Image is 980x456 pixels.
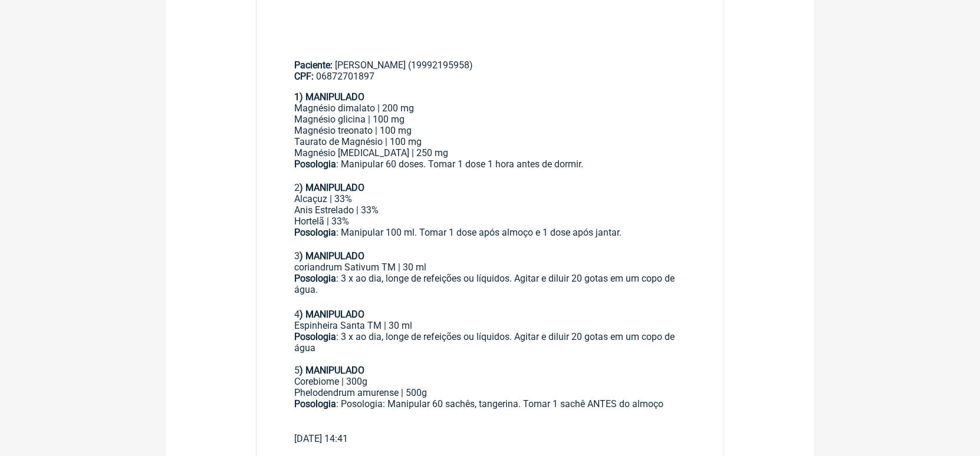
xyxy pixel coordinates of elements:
strong: Posologia [294,158,336,170]
div: Taurato de Magnésio | 100 mg [294,136,686,147]
div: ㅤ 3 [294,238,686,262]
strong: ) MANIPULADO [300,309,364,320]
div: Corebiome | 300g [294,376,686,387]
div: Magnésio glicina | 100 mg [294,114,686,125]
div: : Posologia: Manipular 60 sachês, tangerina. Tomar 1 sachê ANTES do almoço ㅤ [294,398,686,411]
div: 06872701897 [294,71,686,82]
div: Magnésio treonato | 100 mg [294,125,686,136]
div: 5 [294,365,686,376]
div: Espinheira Santa TM | 30 ml [294,320,686,331]
div: Anis Estrelado | 33% [294,204,686,216]
div: [PERSON_NAME] (19992195958) [294,60,686,82]
div: Magnésio dimalato | 200 mg [294,103,686,114]
strong: Posologia [294,398,336,409]
strong: Posologia [294,227,336,238]
strong: Posologia [294,273,336,284]
div: Magnésio [MEDICAL_DATA] | 250 mg [294,147,686,158]
div: ㅤ [294,170,686,182]
div: 2 Alcaçuz | 33% [294,182,686,204]
strong: ) MANIPULADO [300,250,364,262]
span: Paciente: [294,60,333,71]
div: : Manipular 100 ml. Tomar 1 dose após almoço e 1 dose após jantar. [294,227,686,238]
div: : 3 x ao dia, longe de refeições ou líquidos. Agitar e diluir 20 gotas em um copo de água [294,331,686,353]
div: ㅤ 4 [294,296,686,320]
strong: ) MANIPULADO [300,182,364,193]
div: Phelodendrum amurense | 500g [294,387,686,398]
div: [DATE] 14:41 [294,433,686,444]
span: CPF: [294,71,314,82]
strong: 1) MANIPULADO [294,91,364,103]
div: : 3 x ao dia, longe de refeições ou líquidos. Agitar e diluir 20 gotas em um copo de água. ㅤ [294,273,686,296]
strong: ) MANIPULADO [300,365,364,376]
div: : Manipular 60 doses. Tomar 1 dose 1 hora antes de dormir. [294,158,686,170]
div: Hortelã | 33% [294,216,686,227]
div: coriandrum Sativum TM | 30 ml [294,262,686,273]
strong: Posologia [294,331,336,342]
